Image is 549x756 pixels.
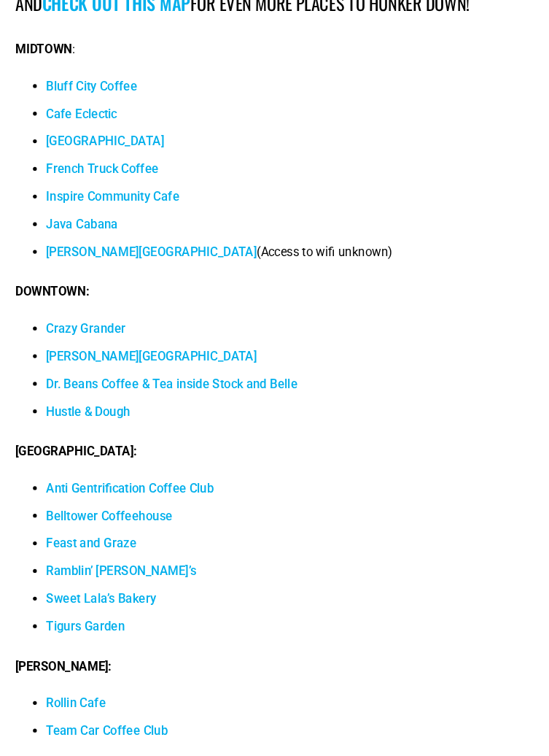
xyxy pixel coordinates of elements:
[44,96,131,109] a: Bluff City Coffee
[44,682,101,696] a: Rollin Cafe
[44,227,112,241] a: Java Cabana
[44,252,534,278] li: (Access to wifi unknown)
[15,291,85,305] strong: DOWNTOWN:
[44,531,130,544] a: Feast and Graze
[15,647,106,661] strong: [PERSON_NAME]:
[44,405,124,419] a: Hustle & Dough
[44,326,120,340] a: Crazy Grander
[44,352,244,366] a: [PERSON_NAME][GEOGRAPHIC_DATA]
[44,478,203,492] a: Anti Gentrification Coffee Club
[44,148,156,162] a: [GEOGRAPHIC_DATA]
[44,379,283,393] a: Dr. Beans Coffee & Tea inside Stock and Belle
[44,253,244,267] a: [PERSON_NAME][GEOGRAPHIC_DATA]
[40,12,181,36] a: check out this map
[44,609,119,623] a: Tigurs Garden
[44,557,187,571] a: Ramblin’ [PERSON_NAME]’s
[44,174,151,188] a: French Truck Coffee
[44,122,112,136] a: Cafe Eclectic
[15,443,131,457] strong: [GEOGRAPHIC_DATA]:
[44,583,149,597] a: Sweet Lala’s Bakery
[15,61,69,74] strong: MIDTOWN
[15,59,534,77] p: :
[44,504,164,518] a: Belltower Coffeehouse
[44,201,171,215] a: Inspire Community Cafe
[44,709,160,722] a: Team Car Coffee Club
